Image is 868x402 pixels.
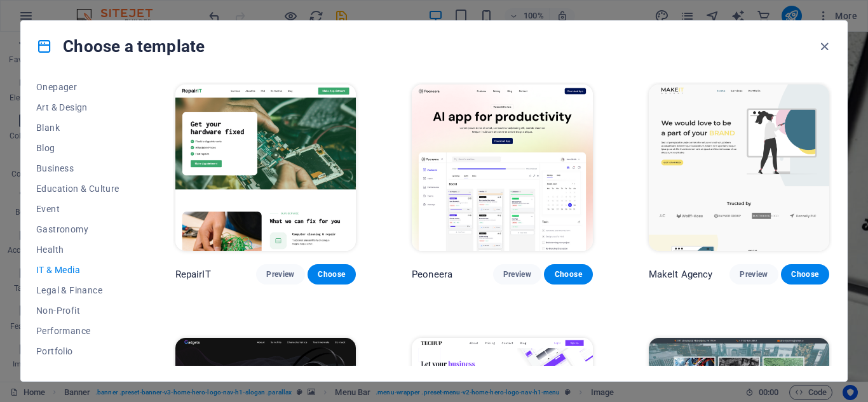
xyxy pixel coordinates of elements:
[36,285,119,295] span: Legal & Finance
[36,361,119,382] button: Services
[36,184,119,194] span: Education & Culture
[412,84,592,251] img: Peoneera
[36,82,119,92] span: Onepager
[740,269,768,279] span: Preview
[36,346,119,356] span: Portfolio
[36,117,119,138] button: Blank
[493,264,541,285] button: Preview
[36,341,119,361] button: Portfolio
[308,264,356,285] button: Choose
[36,245,119,255] span: Health
[36,138,119,158] button: Blog
[36,77,119,97] button: Onepager
[36,97,119,117] button: Art & Design
[36,219,119,239] button: Gastronomy
[36,123,119,133] span: Blank
[36,305,119,316] span: Non-Profit
[36,239,119,260] button: Health
[36,36,205,57] h4: Choose a template
[791,269,819,279] span: Choose
[36,102,119,112] span: Art & Design
[36,280,119,300] button: Legal & Finance
[36,143,119,153] span: Blog
[729,264,778,285] button: Preview
[554,269,582,279] span: Choose
[412,268,452,281] p: Peoneera
[36,265,119,275] span: IT & Media
[36,158,119,178] button: Business
[36,326,119,336] span: Performance
[649,84,829,251] img: MakeIt Agency
[175,84,356,251] img: RepairIT
[36,224,119,234] span: Gastronomy
[544,264,592,285] button: Choose
[781,264,829,285] button: Choose
[36,199,119,219] button: Event
[36,300,119,321] button: Non-Profit
[36,178,119,199] button: Education & Culture
[503,269,531,279] span: Preview
[266,269,294,279] span: Preview
[36,204,119,214] span: Event
[36,260,119,280] button: IT & Media
[36,163,119,173] span: Business
[256,264,304,285] button: Preview
[175,268,211,281] p: RepairIT
[36,321,119,341] button: Performance
[649,268,713,281] p: MakeIt Agency
[318,269,346,279] span: Choose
